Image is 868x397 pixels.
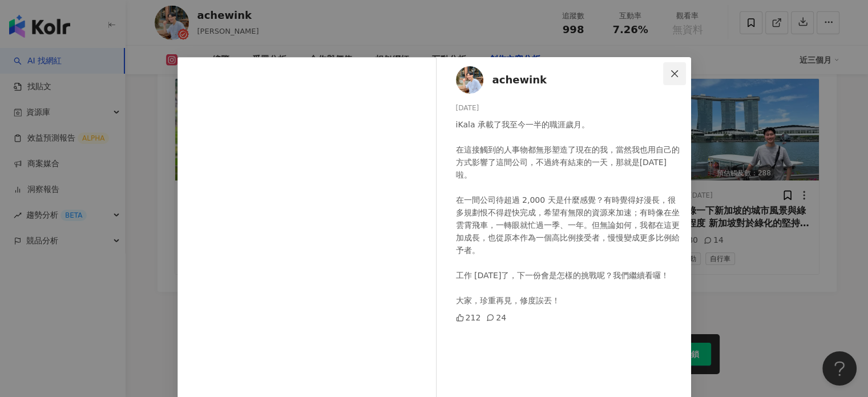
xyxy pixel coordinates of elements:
span: close [670,69,679,78]
button: Close [663,62,686,85]
div: 24 [486,311,506,324]
div: 212 [456,311,481,324]
div: iKala 承載了我至今一半的職涯歲月。 在這接觸到的人事物都無形塑造了現在的我，當然我也用自己的方式影響了這間公司，不過終有結束的一天，那就是[DATE]啦。 在一間公司待超過 2,000 天... [456,118,682,307]
img: KOL Avatar [456,66,483,94]
div: [DATE] [456,103,682,114]
a: KOL Avatarachewink [456,66,666,94]
span: achewink [492,72,547,88]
